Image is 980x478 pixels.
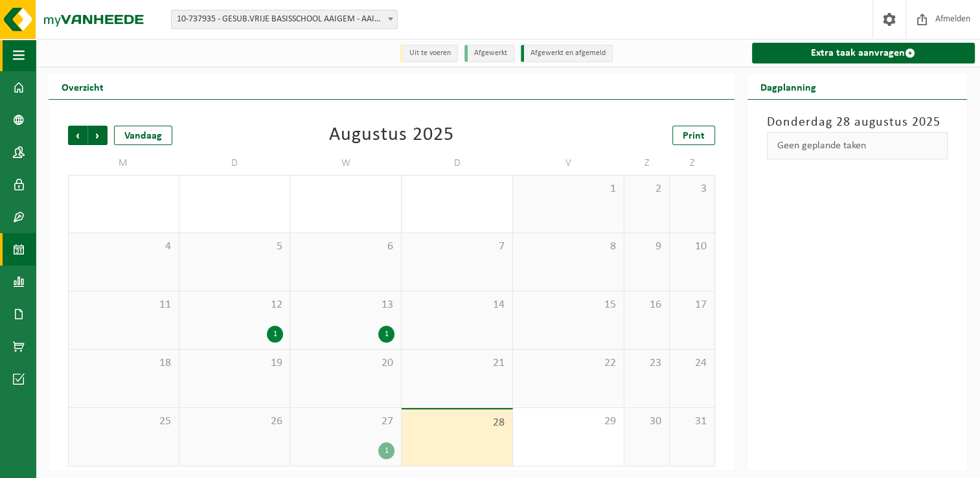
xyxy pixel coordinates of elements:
td: Z [624,152,670,175]
span: 4 [75,240,172,254]
span: 22 [519,356,617,370]
td: M [68,152,179,175]
span: 25 [75,415,172,429]
h2: Overzicht [49,74,117,99]
span: 10-737935 - GESUB.VRIJE BASISSCHOOL AAIGEM - AAIGEM [171,10,398,29]
span: 8 [519,240,617,254]
span: 5 [186,240,284,254]
span: 2 [631,182,663,196]
span: 27 [297,415,394,429]
div: Vandaag [114,126,172,145]
span: 19 [186,356,284,370]
td: D [179,152,291,175]
span: Vorige [68,126,87,145]
a: Print [672,126,715,145]
span: 7 [408,240,506,254]
h3: Donderdag 28 augustus 2025 [767,113,948,132]
span: 10-737935 - GESUB.VRIJE BASISSCHOOL AAIGEM - AAIGEM [172,10,397,28]
span: 31 [676,415,708,429]
li: Afgewerkt en afgemeld [521,45,613,62]
span: 15 [519,298,617,312]
span: 13 [297,298,394,312]
div: Augustus 2025 [329,126,454,145]
div: 1 [378,326,394,343]
span: 17 [676,298,708,312]
span: 18 [75,356,172,370]
td: D [402,152,513,175]
td: W [290,152,402,175]
span: 6 [297,240,394,254]
h2: Dagplanning [747,74,829,99]
div: 1 [267,326,283,343]
div: 1 [378,442,394,459]
span: 29 [519,415,617,429]
span: 14 [408,298,506,312]
span: 26 [186,415,284,429]
span: 11 [75,298,172,312]
span: 23 [631,356,663,370]
span: 20 [297,356,394,370]
td: Z [670,152,715,175]
span: 24 [676,356,708,370]
span: 10 [676,240,708,254]
li: Afgewerkt [464,45,514,62]
span: 9 [631,240,663,254]
span: 1 [519,182,617,196]
span: 12 [186,298,284,312]
td: V [513,152,624,175]
div: Geen geplande taken [767,132,948,159]
span: 30 [631,415,663,429]
span: 28 [408,416,506,430]
span: 3 [676,182,708,196]
span: 16 [631,298,663,312]
li: Uit te voeren [400,45,458,62]
a: Extra taak aanvragen [752,43,975,63]
span: 21 [408,356,506,370]
span: Print [683,131,705,141]
span: Volgende [88,126,108,145]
